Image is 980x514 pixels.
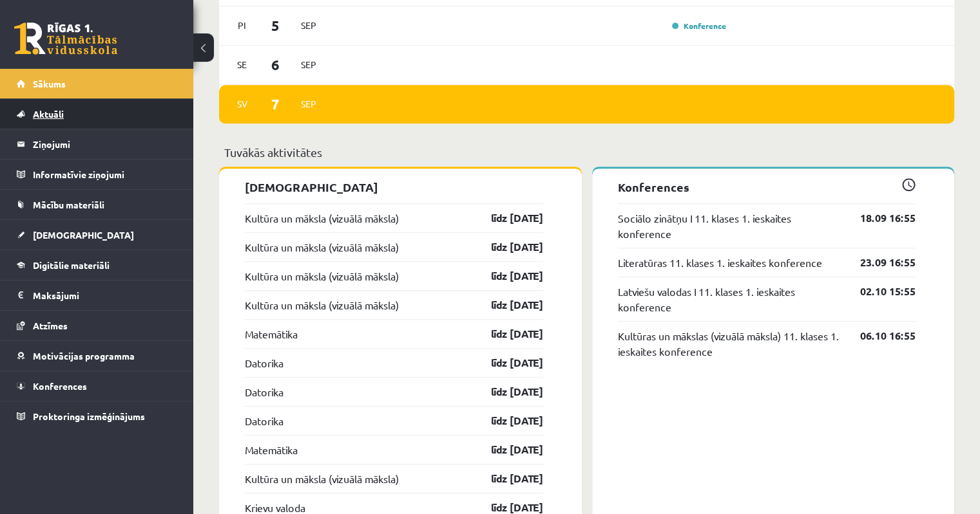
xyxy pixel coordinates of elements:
a: Mācību materiāli [17,190,177,219]
p: Tuvākās aktivitātes [224,143,949,161]
legend: Ziņojumi [33,129,177,159]
a: līdz [DATE] [468,413,543,428]
span: Sv [229,94,256,114]
a: Kultūra un māksla (vizuālā māksla) [245,268,399,284]
a: Sociālo zinātņu I 11. klases 1. ieskaites konference [618,210,841,241]
a: līdz [DATE] [468,239,543,255]
span: Konferences [33,380,87,392]
span: Digitālie materiāli [33,259,110,271]
a: Kultūra un māksla (vizuālā māksla) [245,471,399,486]
a: līdz [DATE] [468,268,543,284]
a: Aktuāli [17,99,177,129]
a: līdz [DATE] [468,384,543,399]
a: līdz [DATE] [468,442,543,457]
span: 6 [256,54,296,75]
a: Sākums [17,69,177,98]
a: Datorika [245,413,283,428]
a: Kultūra un māksla (vizuālā māksla) [245,297,399,313]
p: [DEMOGRAPHIC_DATA] [245,178,543,196]
p: Konferences [618,178,916,196]
a: Datorika [245,355,283,371]
a: Datorika [245,384,283,399]
a: Konference [672,21,726,31]
span: Sep [295,94,322,114]
span: Se [229,55,256,75]
span: Sākums [33,78,66,89]
span: 7 [256,93,296,115]
span: [DEMOGRAPHIC_DATA] [33,229,134,241]
a: līdz [DATE] [468,210,543,226]
a: Atzīmes [17,311,177,340]
span: Atzīmes [33,320,68,331]
span: Pi [229,15,256,35]
a: Latviešu valodas I 11. klases 1. ieskaites konference [618,284,841,315]
span: Proktoringa izmēģinājums [33,410,145,422]
span: Aktuāli [33,108,64,120]
a: līdz [DATE] [468,355,543,371]
a: [DEMOGRAPHIC_DATA] [17,220,177,250]
span: Mācību materiāli [33,199,104,210]
a: Kultūras un mākslas (vizuālā māksla) 11. klases 1. ieskaites konference [618,328,841,359]
span: Sep [295,55,322,75]
span: Motivācijas programma [33,350,135,362]
a: Proktoringa izmēģinājums [17,401,177,431]
legend: Maksājumi [33,280,177,310]
span: Sep [295,15,322,35]
a: Ziņojumi [17,129,177,159]
a: līdz [DATE] [468,326,543,342]
a: 23.09 16:55 [841,255,916,270]
a: Informatīvie ziņojumi [17,160,177,189]
legend: Informatīvie ziņojumi [33,160,177,189]
a: Matemātika [245,442,298,457]
a: 18.09 16:55 [841,210,916,226]
a: Kultūra un māksla (vizuālā māksla) [245,210,399,226]
a: Digitālie materiāli [17,250,177,280]
a: Konferences [17,371,177,401]
span: 5 [256,15,296,36]
a: Maksājumi [17,280,177,310]
a: Rīgas 1. Tālmācības vidusskola [14,23,117,55]
a: Motivācijas programma [17,341,177,371]
a: līdz [DATE] [468,471,543,486]
a: 02.10 15:55 [841,284,916,299]
a: Literatūras 11. klases 1. ieskaites konference [618,255,822,270]
a: Kultūra un māksla (vizuālā māksla) [245,239,399,255]
a: 06.10 16:55 [841,328,916,344]
a: līdz [DATE] [468,297,543,313]
a: Matemātika [245,326,298,342]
